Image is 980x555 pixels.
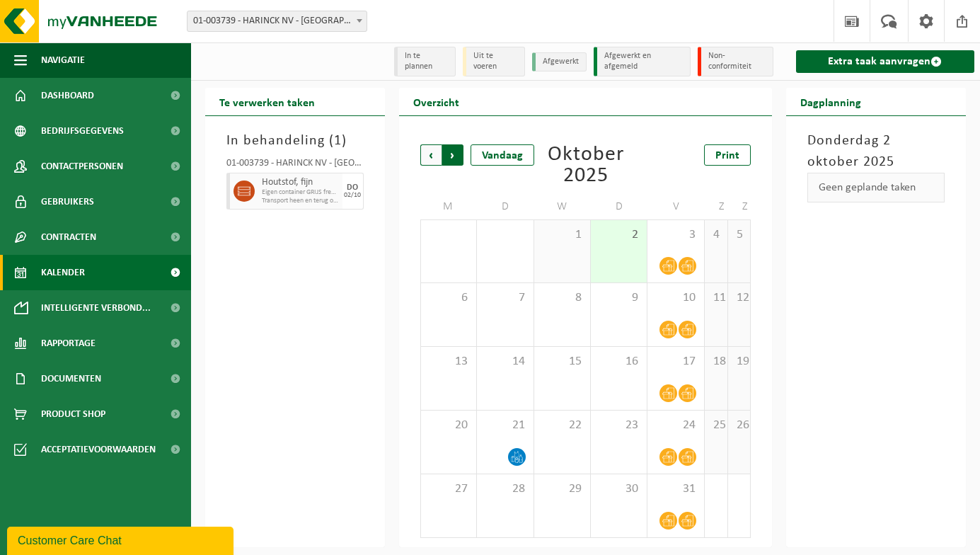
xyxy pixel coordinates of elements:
[541,418,583,433] span: 22
[262,177,339,188] span: Houtstof, fijn
[344,192,361,199] div: 02/10
[598,418,640,433] span: 23
[541,481,583,497] span: 29
[728,194,751,219] td: Z
[698,47,773,76] li: Non-conformiteit
[41,184,94,219] span: Gebruikers
[41,42,85,78] span: Navigatie
[41,113,124,149] span: Bedrijfsgegevens
[735,227,744,243] span: 5
[41,290,151,326] span: Intelligente verbond...
[420,194,477,219] td: M
[41,432,156,467] span: Acceptatievoorwaarden
[704,144,751,166] a: Print
[598,290,640,306] span: 9
[41,78,94,113] span: Dashboard
[188,11,367,31] span: 01-003739 - HARINCK NV - WIELSBEKE
[442,144,463,166] span: Volgende
[541,354,583,370] span: 15
[420,144,442,166] span: Vorige
[477,194,534,219] td: D
[41,326,96,361] span: Rapportage
[735,354,744,370] span: 19
[471,144,534,166] div: Vandaag
[41,255,85,290] span: Kalender
[41,396,105,432] span: Product Shop
[41,361,101,396] span: Documenten
[541,227,583,243] span: 1
[532,52,587,71] li: Afgewerkt
[807,130,945,173] h3: Donderdag 2 oktober 2025
[7,524,236,555] iframe: chat widget
[598,481,640,497] span: 30
[655,227,696,243] span: 3
[484,290,526,306] span: 7
[594,47,691,76] li: Afgewerkt en afgemeld
[226,130,364,151] h3: In behandeling ( )
[534,144,637,187] div: Oktober 2025
[41,149,123,184] span: Contactpersonen
[655,418,696,433] span: 24
[712,418,720,433] span: 25
[428,481,469,497] span: 27
[786,88,875,115] h2: Dagplanning
[394,47,456,76] li: In te plannen
[655,354,696,370] span: 17
[484,481,526,497] span: 28
[534,194,591,219] td: W
[712,227,720,243] span: 4
[655,481,696,497] span: 31
[655,290,696,306] span: 10
[541,290,583,306] span: 8
[807,173,945,202] div: Geen geplande taken
[735,418,744,433] span: 26
[598,227,640,243] span: 2
[347,183,358,192] div: DO
[463,47,524,76] li: Uit te voeren
[262,188,339,197] span: Eigen container GRIJS freesresten (bedrijfsafval)
[205,88,329,115] h2: Te verwerken taken
[715,150,739,161] span: Print
[647,194,704,219] td: V
[399,88,473,115] h2: Overzicht
[796,50,974,73] a: Extra taak aanvragen
[187,11,367,32] span: 01-003739 - HARINCK NV - WIELSBEKE
[598,354,640,370] span: 16
[41,219,96,255] span: Contracten
[428,354,469,370] span: 13
[591,194,647,219] td: D
[226,159,364,173] div: 01-003739 - HARINCK NV - [GEOGRAPHIC_DATA]
[712,290,720,306] span: 11
[428,290,469,306] span: 6
[712,354,720,370] span: 18
[262,197,339,205] span: Transport heen en terug op aanvraag
[484,418,526,433] span: 21
[334,134,342,148] span: 1
[705,194,728,219] td: Z
[428,418,469,433] span: 20
[484,354,526,370] span: 14
[735,290,744,306] span: 12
